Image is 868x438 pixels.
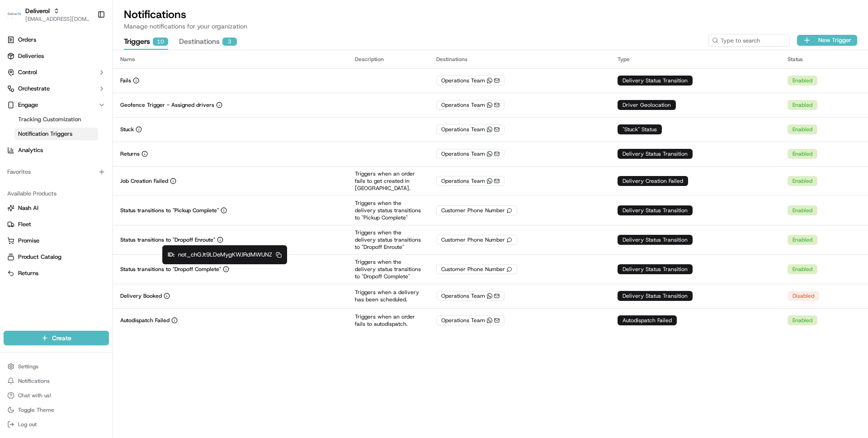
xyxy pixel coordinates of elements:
[355,56,422,63] div: Description
[52,333,71,343] span: Create
[788,76,817,86] div: Enabled
[4,81,109,96] button: Orchestrate
[18,115,81,124] span: Tracking Customization
[708,34,790,47] input: Type to search
[4,186,109,201] div: Available Products
[355,289,422,303] p: Triggers when a delivery has been scheduled.
[436,315,505,325] div: Operations Team
[355,313,422,328] p: Triggers when an order fails to autodispatch.
[7,253,105,261] a: Product Catalog
[154,89,165,100] button: Start new chat
[179,34,237,50] button: Destinations
[618,315,677,325] div: Autodispatch Failed
[436,264,517,274] div: Customer Phone Number
[18,269,38,277] span: Returns
[7,204,105,212] a: Nash AI
[355,170,422,192] p: Triggers when an order fails to get created in [GEOGRAPHIC_DATA].
[9,132,16,139] div: 📗
[64,153,109,160] a: Powered byPylon
[73,128,149,144] a: 💻API Documentation
[618,205,693,215] div: Delivery Status Transition
[5,128,73,144] a: 📗Knowledge Base
[436,124,505,134] div: Operations Team
[7,237,105,245] a: Promise
[120,150,140,157] p: Returns
[85,131,145,140] span: API Documentation
[31,95,114,103] div: We're available if you need us!
[120,207,219,214] p: Status transitions to "Pickup Complete"
[618,235,693,245] div: Delivery Status Transition
[124,34,168,50] button: Triggers
[436,100,505,110] div: Operations Team
[9,9,27,27] img: Nash
[4,418,109,431] button: Log out
[14,113,98,126] a: Tracking Customization
[788,176,817,186] div: Enabled
[76,132,84,139] div: 💻
[7,220,105,229] a: Fleet
[90,153,109,160] span: Pylon
[436,235,517,245] div: Customer Phone Number
[18,421,37,428] span: Log out
[18,392,51,399] span: Chat with us!
[4,266,109,281] button: Returns
[618,124,662,134] div: "Stuck" Status
[618,100,676,110] div: Driver Geolocation
[9,86,25,103] img: 1736555255976-a54dd68f-1ca7-489b-9aae-adbdc363a1c4
[7,8,22,21] img: Deliverol
[4,250,109,264] button: Product Catalog
[4,201,109,215] button: Nash AI
[4,217,109,232] button: Fleet
[436,176,505,186] div: Operations Team
[120,126,134,133] p: Stuck
[618,76,693,86] div: Delivery Status Transition
[4,143,109,157] a: Analytics
[18,220,31,229] span: Fleet
[788,56,861,63] div: Status
[18,363,38,370] span: Settings
[120,77,131,84] p: Fails
[788,205,817,215] div: Enabled
[355,200,422,221] p: Triggers when the delivery status transitions to "Pickup Complete"
[18,377,50,385] span: Notifications
[436,149,505,159] div: Operations Team
[4,375,109,387] button: Notifications
[153,38,168,46] div: 10
[18,131,69,140] span: Knowledge Base
[618,149,693,159] div: Delivery Status Transition
[25,15,90,23] button: [EMAIL_ADDRESS][DOMAIN_NAME]
[18,52,44,60] span: Deliveries
[222,38,237,46] div: 3
[18,204,38,212] span: Nash AI
[436,291,505,301] div: Operations Team
[168,251,175,259] b: ID:
[618,56,773,63] div: Type
[24,58,163,68] input: Got a question? Start typing here...
[4,65,109,80] button: Control
[120,101,214,109] p: Geofence Trigger - Assigned drivers
[120,292,162,300] p: Delivery Booked
[7,269,105,277] a: Returns
[124,7,857,22] h1: Notifications
[120,266,221,273] p: Status transitions to "Dropoff Complete"
[25,6,50,15] span: Deliverol
[4,165,109,179] div: Favorites
[124,22,857,31] p: Manage notifications for your organization
[120,177,168,185] p: Job Creation Failed
[788,235,817,245] div: Enabled
[4,404,109,416] button: Toggle Theme
[436,205,517,215] div: Customer Phone Number
[355,229,422,251] p: Triggers when the delivery status transitions to "Dropoff Enroute"
[9,36,165,51] p: Welcome 👋
[788,264,817,274] div: Enabled
[4,4,94,25] button: DeliverolDeliverol[EMAIL_ADDRESS][DOMAIN_NAME]
[618,264,693,274] div: Delivery Status Transition
[162,245,287,264] div: not_chGJt9LDeMygKWJRdMWUNZ
[618,291,693,301] div: Delivery Status Transition
[436,76,505,86] div: Operations Team
[18,101,38,109] span: Engage
[788,291,819,301] div: Disabled
[788,124,817,134] div: Enabled
[788,100,817,110] div: Enabled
